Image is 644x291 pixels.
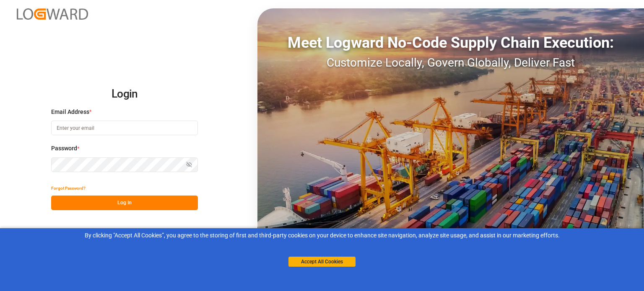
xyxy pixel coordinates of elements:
button: Forgot Password? [51,181,86,196]
button: Accept All Cookies [288,257,356,267]
h2: Login [51,81,198,108]
input: Enter your email [51,121,198,135]
span: Password [51,144,77,153]
div: By clicking "Accept All Cookies”, you agree to the storing of first and third-party cookies on yo... [6,231,638,240]
div: Meet Logward No-Code Supply Chain Execution: [257,31,644,54]
div: Customize Locally, Govern Globally, Deliver Fast [257,54,644,72]
span: Email Address [51,108,89,116]
img: Logward_new_orange.png [17,8,88,20]
button: Log In [51,196,198,210]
